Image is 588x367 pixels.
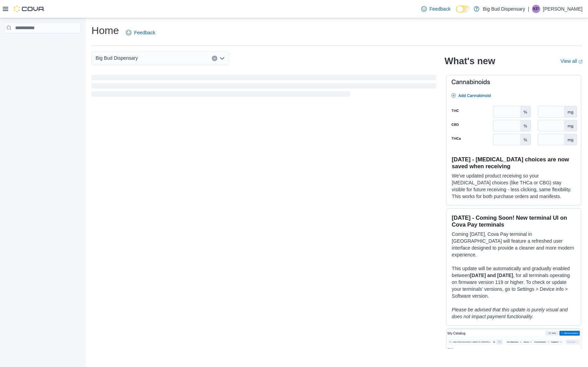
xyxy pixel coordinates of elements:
[532,5,540,13] div: Kalyn Pirpich
[452,214,575,228] h3: [DATE] - Coming Soon! New terminal UI on Cova Pay terminals
[452,265,575,299] p: This update will be automatically and gradually enabled between , for all terminals operating on ...
[456,5,470,13] input: Dark Mode
[418,2,453,16] a: Feedback
[560,58,582,64] a: View allExternal link
[96,54,138,62] span: Big Bud Dispensary
[483,5,525,13] p: Big Bud Dispensary
[452,156,575,170] h3: [DATE] - [MEDICAL_DATA] choices are now saved when receiving
[123,26,158,39] a: Feedback
[4,35,81,51] nav: Complex example
[543,5,582,13] p: [PERSON_NAME]
[452,307,568,319] em: Please be advised that this update is purely visual and does not impact payment functionality.
[452,231,575,258] p: Coming [DATE], Cova Pay terminal in [GEOGRAPHIC_DATA] will feature a refreshed user interface des...
[91,76,436,98] span: Loading
[91,24,119,37] h1: Home
[452,172,575,200] p: We've updated product receiving so your [MEDICAL_DATA] choices (like THCa or CBG) stay visible fo...
[470,273,513,278] strong: [DATE] and [DATE]
[14,5,45,12] img: Cova
[219,56,225,61] button: Open list of options
[533,5,539,13] span: KP
[429,5,450,12] span: Feedback
[528,5,529,13] p: |
[445,56,495,67] h2: What's new
[578,60,582,64] svg: External link
[212,56,217,61] button: Clear input
[134,29,155,36] span: Feedback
